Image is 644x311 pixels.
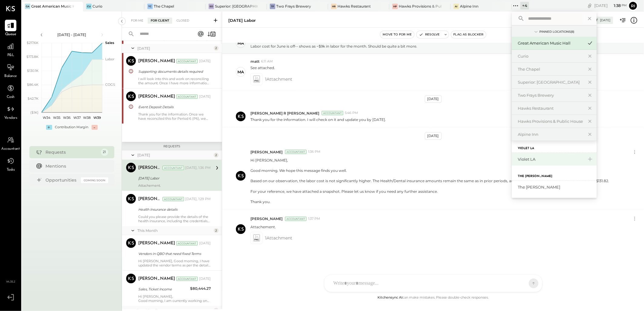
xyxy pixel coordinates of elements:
[138,58,175,64] div: [PERSON_NAME]
[5,32,16,37] span: Queue
[250,65,275,70] p: See attached.
[215,4,258,9] div: Superior: [GEOGRAPHIC_DATA]
[250,111,319,116] span: [PERSON_NAME] R [PERSON_NAME]
[0,155,21,173] a: Tasks
[285,217,307,221] div: Accountant
[285,150,307,154] div: Accountant
[0,41,21,58] a: P&L
[93,115,101,120] text: W39
[518,132,583,137] div: Alpine Inn
[138,196,161,202] div: [PERSON_NAME] R [PERSON_NAME]
[147,4,153,9] div: TC
[55,125,89,130] div: Contribution Margin
[138,240,175,246] div: [PERSON_NAME]
[138,112,211,121] div: Thank you for the information. Once we have reconciled this for Period 6 (P6), we will send you t...
[214,46,219,51] div: 2
[190,286,211,292] div: $80,444.27
[46,32,98,37] div: [DATE] - [DATE]
[138,294,211,303] div: Hi [PERSON_NAME],
[250,216,283,221] span: [PERSON_NAME]
[86,4,92,9] div: Cu
[137,46,212,51] div: [DATE]
[518,146,534,151] label: Violet LA
[250,158,609,204] p: Hi [PERSON_NAME], Good morning. We hope this message finds you well. Based on our observation, th...
[250,224,276,229] p: Attachement.
[399,4,441,9] div: Hawks Provisions & Public House
[63,115,70,120] text: W36
[199,276,211,281] div: [DATE]
[138,299,211,303] div: Good morning, I am currently working on the financials. If I come across any difficulties, I’ll r...
[250,59,260,64] span: matt
[425,132,442,140] div: [DATE]
[138,215,211,223] div: Could you please provide the details of the health insurance, including the credentials and the p...
[83,115,91,120] text: W38
[137,228,212,233] div: This Month
[46,177,78,183] div: Opportunities
[628,1,638,11] button: Ri
[31,4,74,9] div: Great American Music Hall
[176,59,198,63] div: Accountant
[138,259,211,267] div: Hi [PERSON_NAME], Good morning, I have updated the vendor terms as per the details you provided i...
[81,177,108,183] div: Coming Soon
[4,74,17,79] span: Balance
[460,4,478,9] div: Alpine Inn
[451,31,486,38] button: Flag as Blocker
[173,18,192,24] div: Closed
[163,197,184,201] div: Accountant
[73,115,80,120] text: W37
[163,166,184,170] div: Accountant
[138,94,175,100] div: [PERSON_NAME]
[7,95,15,100] span: Cash
[209,4,214,9] div: SO
[237,69,244,75] div: ma
[138,206,209,212] div: Health Insurance details
[587,2,593,9] div: copy link
[0,82,21,100] a: Cash
[26,55,39,59] text: $173.8K
[0,20,21,37] a: Queue
[128,18,146,24] div: For Me
[148,18,172,24] div: For Client
[520,2,529,9] div: + 4
[518,184,594,190] div: The [PERSON_NAME]
[265,73,292,85] span: 1 Attachment
[43,115,51,120] text: W34
[46,125,52,130] div: +
[380,31,414,38] button: Move to for me
[199,59,211,64] div: [DATE]
[138,183,211,188] div: Attachement.
[308,149,320,154] span: 1:36 PM
[101,149,108,156] div: 21
[518,105,583,111] div: Hawks Restaurant
[237,40,244,46] div: ma
[27,41,39,45] text: $217.6K
[337,4,371,9] div: Hawks Restaurant
[92,4,102,9] div: Curio
[105,82,115,87] text: COGS
[331,4,337,9] div: HR
[0,134,21,152] a: Accountant
[154,4,174,9] div: The Chapel
[105,41,114,45] text: Sales
[417,31,442,38] button: Resolve
[138,175,209,181] div: [DATE] Labor
[28,96,39,101] text: $42.7K
[600,18,610,22] div: [DATE]
[228,18,256,23] div: [DATE] Labor
[2,146,20,152] span: Accountant
[138,276,175,282] div: [PERSON_NAME]
[539,30,574,34] div: Pinned Locations ( 8 )
[138,286,188,292] div: Sales, Ticket Income
[7,53,14,58] span: P&L
[270,4,275,9] div: TF
[518,92,583,98] div: Two Frays Brewery
[199,94,211,99] div: [DATE]
[27,82,39,87] text: $86.4K
[261,59,273,64] span: 6:11 AM
[308,216,320,221] span: 1:37 PM
[594,3,627,8] div: [DATE]
[518,174,552,179] label: The [PERSON_NAME]
[250,149,283,155] span: [PERSON_NAME]
[46,149,98,155] div: Requests
[138,165,161,171] div: [PERSON_NAME]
